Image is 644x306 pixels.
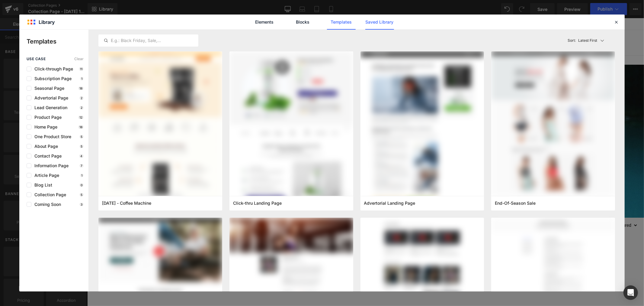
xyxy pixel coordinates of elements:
p: 18 [78,86,84,90]
span: use case [27,57,46,61]
p: 18 [78,125,84,129]
p: Templates [27,37,88,46]
p: 2 [79,106,84,109]
span: Clear [74,57,84,61]
span: Product Page [31,115,62,120]
button: Latest FirstSort:Latest First [566,34,615,47]
a: Saved Library [365,15,394,30]
span: Information Page [31,163,69,168]
p: Latest First [578,38,598,43]
p: 1 [80,174,84,177]
span: Home Page [31,125,57,129]
span: Contact Page [31,154,62,158]
span: Seasonal Page [31,86,64,91]
span: Collection Page [31,192,66,197]
p: 4 [79,154,84,158]
span: Coming Soon [31,202,61,207]
span: Catalog [209,22,224,27]
div: Open Intercom Messenger [623,285,638,300]
span: Home [191,22,202,27]
span: Sports Threads Shop [112,20,178,29]
span: Lead Generation [31,105,67,110]
span: Thanksgiving - Coffee Machine [102,200,151,206]
p: 5 [79,193,84,197]
a: Catalog [206,18,228,31]
span: Sort: [568,38,576,43]
summary: Search [406,18,419,31]
a: Sports Threads Shop [110,19,181,31]
span: Article Page [31,173,59,178]
p: 3 [79,203,84,206]
span: Welcome to our store [258,3,299,8]
span: Advertorial Page [31,96,68,100]
span: Contact [232,22,247,27]
a: Elements [250,15,279,30]
span: About Page [31,144,58,149]
p: 2 [79,96,84,100]
p: 0 [79,183,84,187]
span: End-Of-Season Sale [495,200,536,206]
p: 12 [78,116,84,119]
p: 5 [79,145,84,148]
span: Click-thru Landing Page [233,200,282,206]
span: Blog List [31,183,52,187]
p: 11 [79,67,84,71]
a: Blocks [289,15,317,30]
input: E.g.: Black Friday, Sale,... [99,37,198,44]
span: Advertorial Landing Page [364,200,415,206]
p: 7 [79,164,84,168]
p: 5 [79,135,84,138]
span: Subscription Page [31,76,72,81]
a: Templates [327,15,356,30]
span: 12 products [266,200,291,215]
a: Contact [228,18,251,31]
p: 1 [80,77,84,80]
span: One Product Store [31,134,71,139]
span: Click-through Page [31,67,73,71]
a: Home [187,18,206,31]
